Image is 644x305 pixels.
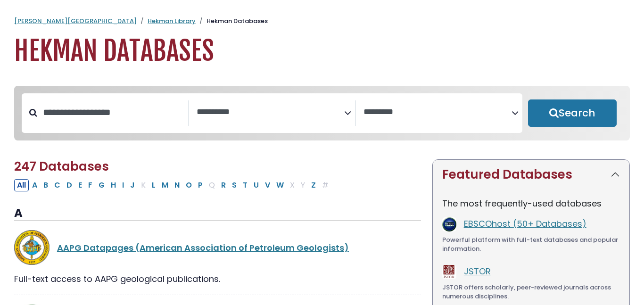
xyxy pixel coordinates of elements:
h3: A [14,206,421,221]
li: Hekman Databases [196,16,268,26]
button: Filter Results L [149,179,158,191]
div: Alpha-list to filter by first letter of database name [14,179,332,190]
div: JSTOR offers scholarly, peer-reviewed journals across numerous disciplines. [442,283,620,301]
a: EBSCOhost (50+ Databases) [464,218,586,230]
div: Full-text access to AAPG geological publications. [14,272,421,285]
nav: breadcrumb [14,16,630,26]
a: Hekman Library [148,16,196,25]
button: Filter Results P [195,179,206,191]
button: Filter Results V [262,179,273,191]
textarea: Search [363,107,512,117]
button: All [14,179,29,191]
button: Filter Results E [75,179,85,191]
button: Filter Results F [85,179,95,191]
button: Featured Databases [433,160,629,190]
button: Filter Results I [119,179,127,191]
input: Search database by title or keyword [37,105,188,120]
button: Filter Results N [172,179,182,191]
button: Submit for Search Results [528,99,617,127]
span: 247 Databases [14,158,109,175]
button: Filter Results H [108,179,119,191]
button: Filter Results G [96,179,107,191]
button: Filter Results A [29,179,40,191]
a: JSTOR [464,265,491,277]
a: AAPG Datapages (American Association of Petroleum Geologists) [57,242,349,254]
button: Filter Results D [64,179,75,191]
h1: Hekman Databases [14,35,630,67]
button: Filter Results C [51,179,63,191]
button: Filter Results J [127,179,138,191]
nav: Search filters [14,86,630,140]
button: Filter Results U [251,179,262,191]
button: Filter Results M [159,179,171,191]
button: Filter Results B [41,179,51,191]
button: Filter Results Z [308,179,319,191]
button: Filter Results R [218,179,229,191]
button: Filter Results T [240,179,250,191]
div: Powerful platform with full-text databases and popular information. [442,235,620,254]
button: Filter Results O [183,179,195,191]
button: Filter Results S [229,179,239,191]
p: The most frequently-used databases [442,197,620,210]
textarea: Search [197,107,345,117]
button: Filter Results W [273,179,287,191]
a: [PERSON_NAME][GEOGRAPHIC_DATA] [14,16,137,25]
